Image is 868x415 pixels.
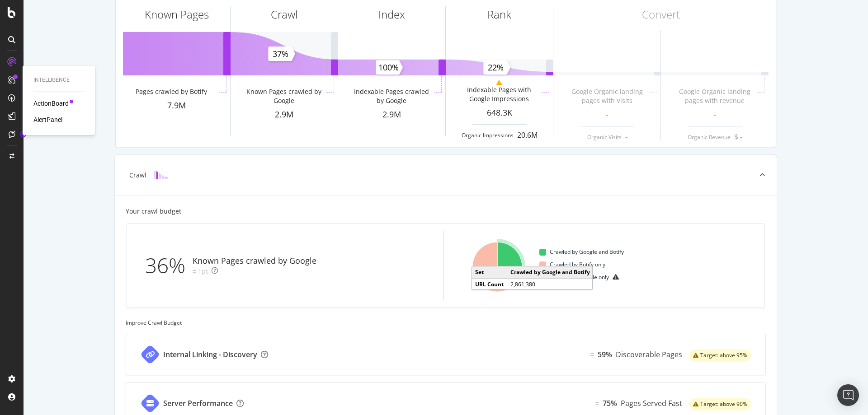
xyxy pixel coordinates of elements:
[487,7,511,22] div: Rank
[517,130,538,140] div: 20.6M
[550,247,624,257] span: Crawled by Google and Botify
[446,107,553,119] div: 648.3K
[193,255,316,267] div: Known Pages crawled by Google
[837,384,859,406] div: Open Intercom Messenger
[243,87,324,105] div: Known Pages crawled by Google
[550,272,609,283] span: Crawled by Google only
[33,99,69,108] a: ActionBoard
[689,349,751,362] div: warning label
[145,251,193,280] div: 36%
[595,402,599,405] img: Equal
[603,398,617,409] div: 75%
[621,398,682,409] div: Pages Served Fast
[126,207,181,216] div: Your crawl budget
[163,398,233,409] div: Server Performance
[458,85,539,103] div: Indexable Pages with Google Impressions
[123,100,230,112] div: 7.9M
[163,350,257,360] div: Internal Linking - Discovery
[33,76,84,84] div: Intelligence
[598,350,612,360] div: 59%
[154,171,168,179] img: block-icon
[616,350,682,360] div: Discoverable Pages
[231,109,338,121] div: 2.9M
[193,270,196,273] img: Equal
[33,115,62,124] a: AlertPanel
[700,353,747,358] span: Target: above 95%
[198,267,208,276] div: 1pt
[689,398,751,410] div: warning label
[136,87,207,96] div: Pages crawled by Botify
[462,131,514,139] div: Organic Impressions
[550,259,605,270] span: Crawled by Botify only
[700,401,747,407] span: Target: above 90%
[338,109,445,121] div: 2.9M
[126,319,766,326] div: Improve Crawl Budget
[129,171,146,180] div: Crawl
[351,87,432,105] div: Indexable Pages crawled by Google
[378,7,405,22] div: Index
[271,7,297,22] div: Crawl
[19,130,27,138] div: Tooltip anchor
[469,231,525,300] svg: A chart.
[590,353,594,356] img: Equal
[145,7,209,22] div: Known Pages
[126,334,766,375] a: Internal Linking - DiscoveryEqual59%Discoverable Pageswarning label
